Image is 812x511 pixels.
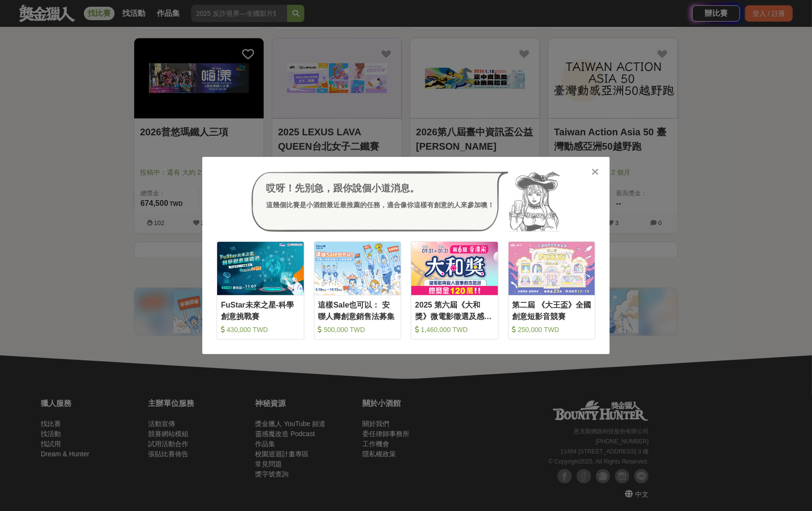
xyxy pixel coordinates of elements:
div: 2025 第六屆《大和獎》微電影徵選及感人實事分享 [415,299,494,321]
img: Avatar [509,171,560,232]
div: 這樣Sale也可以： 安聯人壽創意銷售法募集 [318,299,397,321]
img: Cover Image [217,242,304,295]
div: 500,000 TWD [318,325,397,334]
div: 250,000 TWD [512,325,592,334]
img: Cover Image [509,242,595,295]
div: 1,460,000 TWD [415,325,494,334]
div: 這幾個比賽是小酒館最近最推薦的任務，適合像你這樣有創意的人來參加噢！ [266,200,494,210]
img: Cover Image [411,242,498,295]
div: 430,000 TWD [221,325,300,334]
img: Cover Image [314,242,401,295]
div: FuStar未來之星-科學創意挑戰賽 [221,299,300,321]
div: 哎呀！先別急，跟你說個小道消息。 [266,181,494,195]
a: Cover ImageFuStar未來之星-科學創意挑戰賽 430,000 TWD [217,241,304,340]
a: Cover Image2025 第六屆《大和獎》微電影徵選及感人實事分享 1,460,000 TWD [411,241,499,340]
div: 第二屆 《大王盃》全國創意短影音競賽 [512,299,592,321]
a: Cover Image這樣Sale也可以： 安聯人壽創意銷售法募集 500,000 TWD [314,241,402,340]
a: Cover Image第二屆 《大王盃》全國創意短影音競賽 250,000 TWD [508,241,596,340]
